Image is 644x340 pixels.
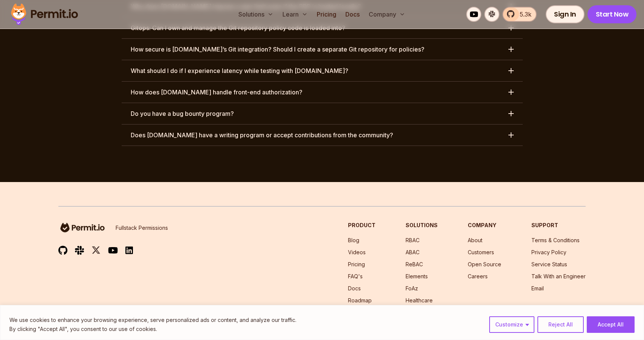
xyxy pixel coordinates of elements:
[9,316,296,325] p: We use cookies to enhance your browsing experience, serve personalized ads or content, and analyz...
[122,124,523,146] button: Does [DOMAIN_NAME] have a writing program or accept contributions from the community?
[406,297,433,304] a: Healthcare
[531,249,566,255] a: Privacy Policy
[108,246,118,255] img: youtube
[348,222,375,229] h3: Product
[468,273,488,279] a: Careers
[131,45,424,54] h3: How secure is [DOMAIN_NAME]’s Git integration? Should I create a separate Git repository for poli...
[131,131,393,140] h3: Does [DOMAIN_NAME] have a writing program or accept contributions from the community?
[348,297,372,304] a: Roadmap
[406,249,420,255] a: ABAC
[342,7,363,22] a: Docs
[588,5,637,23] a: Start Now
[531,237,580,243] a: Terms & Conditions
[531,273,586,279] a: Talk With an Engineer
[122,82,523,103] button: How does [DOMAIN_NAME] handle front-end authorization?
[406,261,423,267] a: ReBAC
[406,285,418,291] a: FoAz
[131,109,234,118] h3: Do you have a bug bounty program?
[406,222,438,229] h3: Solutions
[531,261,567,267] a: Service Status
[8,2,81,27] img: Permit logo
[131,66,348,75] h3: What should I do if I experience latency while testing with [DOMAIN_NAME]?
[406,237,420,243] a: RBAC
[468,222,501,229] h3: Company
[348,237,359,243] a: Blog
[116,224,168,232] p: Fullstack Permissions
[9,325,296,334] p: By clicking "Accept All", you consent to our use of cookies.
[122,39,523,60] button: How secure is [DOMAIN_NAME]’s Git integration? Should I create a separate Git repository for poli...
[131,88,302,97] h3: How does [DOMAIN_NAME] handle front-end authorization?
[348,261,365,267] a: Pricing
[468,249,494,255] a: Customers
[348,285,361,291] a: Docs
[406,273,428,279] a: Elements
[515,10,531,19] span: 5.3k
[587,316,635,333] button: Accept All
[531,285,544,291] a: Email
[75,245,84,255] img: slack
[92,246,101,255] img: twitter
[502,7,537,22] a: 5.3k
[125,246,133,255] img: linkedin
[122,60,523,81] button: What should I do if I experience latency while testing with [DOMAIN_NAME]?
[279,7,311,22] button: Learn
[489,316,534,333] button: Customize
[314,7,339,22] a: Pricing
[366,7,408,22] button: Company
[58,246,67,255] img: github
[546,5,584,23] a: Sign In
[468,261,501,267] a: Open Source
[537,316,584,333] button: Reject All
[348,249,366,255] a: Videos
[235,7,276,22] button: Solutions
[531,222,586,229] h3: Support
[348,273,363,279] a: FAQ's
[468,237,482,243] a: About
[58,222,107,234] img: logo
[122,103,523,124] button: Do you have a bug bounty program?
